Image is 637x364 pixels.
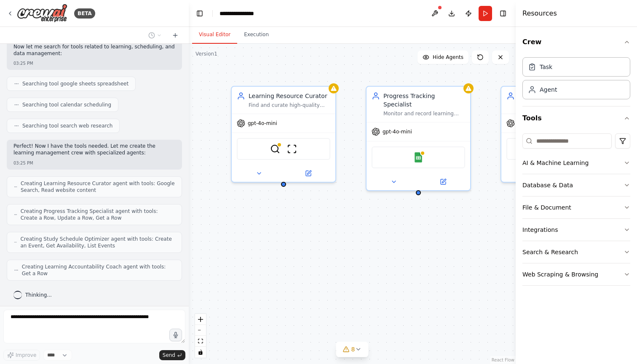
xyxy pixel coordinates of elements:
[522,130,630,292] div: Tools
[16,352,36,359] span: Improve
[366,86,471,191] div: Progress Tracking SpecialistMonitor and record learning progress for {subject} courses, maintain ...
[413,152,423,162] img: Google Sheets
[336,342,369,357] button: 8
[195,314,206,325] button: zoom in
[74,8,95,19] div: BETA
[17,4,67,23] img: Logo
[195,50,217,57] div: Version 1
[522,248,578,256] div: Search & Research
[249,102,330,109] div: Find and curate high-quality learning resources for {subject} based on {learning_level} and {lear...
[25,292,52,298] span: Thinking...
[237,26,276,44] button: Execution
[522,241,630,263] button: Search & Research
[522,263,630,285] button: Web Scraping & Browsing
[383,128,412,135] span: gpt-4o-mini
[195,314,206,358] div: React Flow controls
[522,106,630,130] button: Tools
[522,152,630,174] button: AI & Machine Learning
[540,85,557,94] div: Agent
[522,8,557,19] h4: Resources
[22,122,112,129] span: Searching tool search web research
[22,80,128,87] span: Searching tool google sheets spreadsheet
[419,177,467,187] button: Open in side panel
[383,92,465,109] div: Progress Tracking Specialist
[21,180,175,194] span: Creating Learning Resource Curator agent with tools: Google Search, Read website content
[522,270,598,279] div: Web Scraping & Browsing
[13,143,175,156] p: Perfect! Now I have the tools needed. Let me create the learning management crew with specialized...
[522,54,630,106] div: Crew
[13,44,175,57] p: Now let me search for tools related to learning, scheduling, and data management:
[169,30,182,40] button: Start a new chat
[219,9,263,18] nav: breadcrumb
[248,120,277,127] span: gpt-4o-mini
[22,263,175,277] span: Creating Learning Accountability Coach agent with tools: Get a Row
[270,144,280,154] img: SerplyWebSearchTool
[3,350,40,361] button: Improve
[284,168,332,178] button: Open in side panel
[192,26,237,44] button: Visual Editor
[195,347,206,358] button: toggle interactivity
[497,8,509,19] button: Hide right sidebar
[522,30,630,54] button: Crew
[163,352,175,359] span: Send
[383,110,465,117] div: Monitor and record learning progress for {subject} courses, maintain detailed progress records us...
[21,208,175,221] span: Creating Progress Tracking Specialist agent with tools: Create a Row, Update a Row, Get a Row
[195,336,206,347] button: fit view
[169,329,182,341] button: Click to speak your automation idea
[418,50,468,64] button: Hide Agents
[522,174,630,196] button: Database & Data
[195,325,206,336] button: zoom out
[522,203,571,212] div: File & Document
[522,226,558,234] div: Integrations
[20,236,175,249] span: Creating Study Schedule Optimizer agent with tools: Create an Event, Get Availability, List Events
[433,54,463,61] span: Hide Agents
[159,350,185,360] button: Send
[22,101,111,108] span: Searching tool calendar scheduling
[522,181,573,189] div: Database & Data
[13,60,175,66] div: 03:25 PM
[522,197,630,218] button: File & Document
[492,358,514,362] a: React Flow attribution
[249,92,330,100] div: Learning Resource Curator
[145,30,165,40] button: Switch to previous chat
[540,63,552,71] div: Task
[194,8,206,19] button: Hide left sidebar
[13,160,175,166] div: 03:25 PM
[231,86,336,183] div: Learning Resource CuratorFind and curate high-quality learning resources for {subject} based on {...
[351,345,355,353] span: 8
[522,219,630,241] button: Integrations
[522,159,589,167] div: AI & Machine Learning
[287,144,297,154] img: ScrapeWebsiteTool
